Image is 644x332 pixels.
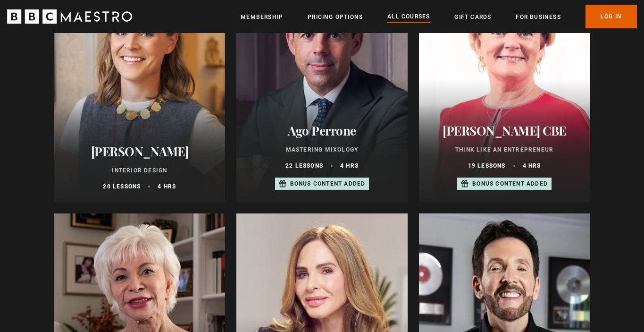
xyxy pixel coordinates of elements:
[585,5,637,28] a: Log In
[454,12,491,22] a: Gift Cards
[472,179,548,188] p: Bonus content added
[468,162,506,170] p: 19 lessons
[430,145,579,154] p: Think Like an Entrepreneur
[248,123,396,138] h2: Ago Perrone
[387,12,430,22] a: All Courses
[340,162,359,170] p: 4 hrs
[523,162,541,170] p: 4 hrs
[516,12,560,22] a: For business
[308,12,363,22] a: Pricing Options
[158,182,176,191] p: 4 hrs
[290,179,366,188] p: Bonus content added
[285,162,323,170] p: 22 lessons
[103,182,141,191] p: 20 lessons
[66,166,214,175] p: Interior Design
[7,9,132,24] svg: BBC Maestro
[66,144,214,159] h2: [PERSON_NAME]
[430,123,579,138] h2: [PERSON_NAME] CBE
[241,5,637,28] nav: Primary
[241,12,283,22] a: Membership
[248,145,396,154] p: Mastering Mixology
